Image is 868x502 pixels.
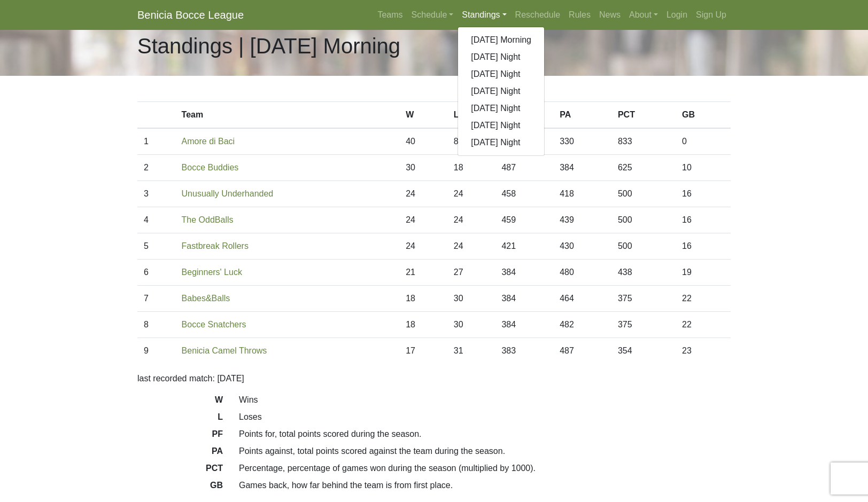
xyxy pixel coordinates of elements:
h1: Standings | [DATE] Morning [137,33,400,59]
a: Teams [373,4,407,26]
a: Benicia Bocce League [137,4,244,26]
dt: L [129,411,231,428]
td: 480 [553,260,611,286]
td: 27 [447,260,495,286]
td: 16 [676,207,731,233]
td: 22 [676,286,731,312]
td: 23 [676,338,731,364]
th: PA [553,102,611,129]
td: 418 [553,181,611,207]
td: 438 [611,260,676,286]
td: 24 [399,233,447,260]
td: 487 [553,338,611,364]
a: Babes&Balls [182,294,230,303]
a: Reschedule [511,4,565,26]
td: 1 [137,128,175,155]
td: 31 [447,338,495,364]
a: Bocce Buddies [182,163,239,172]
th: GB [676,102,731,129]
td: 10 [676,155,731,181]
td: 833 [611,128,676,155]
td: 5 [137,233,175,260]
a: Sign Up [692,4,731,26]
dd: Games back, how far behind the team is from first place. [231,479,739,492]
a: Unusually Underhanded [182,189,274,198]
td: 375 [611,286,676,312]
td: 18 [399,312,447,338]
td: 384 [495,260,553,286]
a: [DATE] Morning [458,32,544,49]
td: 464 [553,286,611,312]
a: Login [662,4,692,26]
a: About [625,4,662,26]
td: 500 [611,233,676,260]
td: 16 [676,233,731,260]
a: Fastbreak Rollers [182,241,249,250]
td: 24 [447,207,495,233]
a: [DATE] Night [458,134,544,151]
td: 625 [611,155,676,181]
a: [DATE] Night [458,100,544,117]
td: 18 [447,155,495,181]
td: 482 [553,312,611,338]
a: Standings [458,4,510,26]
dd: Points against, total points scored against the team during the season. [231,445,739,458]
p: last recorded match: [DATE] [137,372,731,385]
div: Standings [458,27,545,156]
th: L [447,102,495,129]
td: 383 [495,338,553,364]
a: The OddBalls [182,215,234,224]
td: 30 [399,155,447,181]
a: [DATE] Night [458,66,544,83]
td: 24 [447,233,495,260]
td: 24 [447,181,495,207]
td: 9 [137,338,175,364]
td: 500 [611,207,676,233]
td: 24 [399,181,447,207]
a: [DATE] Night [458,49,544,66]
td: 21 [399,260,447,286]
a: Benicia Camel Throws [182,346,267,355]
a: Beginners' Luck [182,268,242,277]
td: 18 [399,286,447,312]
td: 16 [676,181,731,207]
th: W [399,102,447,129]
td: 6 [137,260,175,286]
dd: Loses [231,411,739,423]
a: Schedule [407,4,458,26]
dt: GB [129,479,231,496]
td: 7 [137,286,175,312]
dt: PA [129,445,231,462]
td: 384 [553,155,611,181]
a: Bocce Snatchers [182,320,246,329]
td: 0 [676,128,731,155]
th: PCT [611,102,676,129]
td: 459 [495,207,553,233]
td: 30 [447,312,495,338]
td: 2 [137,155,175,181]
a: News [595,4,625,26]
dt: PCT [129,462,231,479]
a: Amore di Baci [182,137,235,146]
td: 8 [137,312,175,338]
td: 22 [676,312,731,338]
td: 458 [495,181,553,207]
td: 487 [495,155,553,181]
a: [DATE] Night [458,83,544,100]
td: 500 [611,181,676,207]
td: 384 [495,286,553,312]
a: [DATE] Night [458,117,544,134]
td: 24 [399,207,447,233]
dd: Percentage, percentage of games won during the season (multiplied by 1000). [231,462,739,475]
a: Rules [564,4,595,26]
td: 375 [611,312,676,338]
dt: PF [129,428,231,445]
td: 3 [137,181,175,207]
td: 17 [399,338,447,364]
td: 30 [447,286,495,312]
td: 384 [495,312,553,338]
dd: Wins [231,394,739,406]
td: 40 [399,128,447,155]
td: 4 [137,207,175,233]
dd: Points for, total points scored during the season. [231,428,739,441]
